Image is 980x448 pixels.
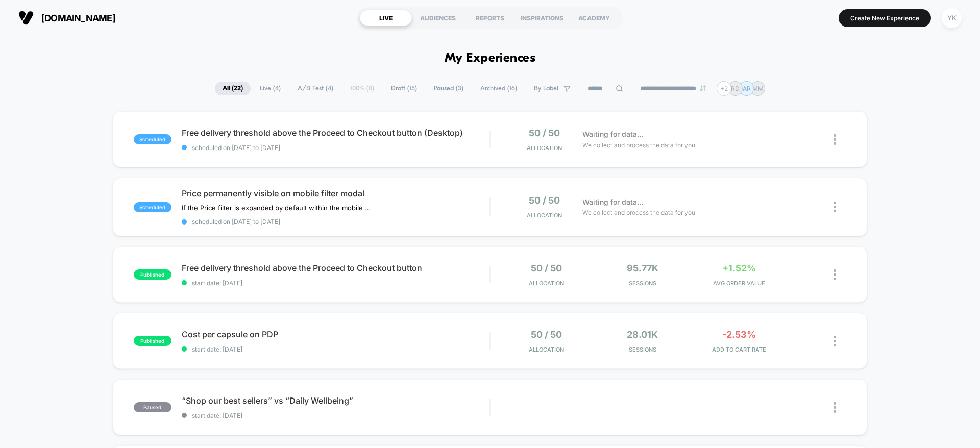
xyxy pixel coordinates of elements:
img: close [834,336,836,346]
span: Sessions [597,280,689,287]
span: Allocation [529,346,564,353]
span: Allocation [527,212,562,219]
span: +1.52% [722,263,756,273]
span: published [134,269,171,280]
p: MM [752,85,764,92]
span: start date: [DATE] [182,412,489,419]
span: 50 / 50 [529,128,560,138]
span: scheduled [134,202,171,212]
span: scheduled on [DATE] to [DATE] [182,218,489,226]
img: close [834,402,836,413]
span: start date: [DATE] [182,279,489,287]
h1: My Experiences [445,51,536,66]
p: AR [743,85,751,92]
span: By Label [534,85,558,92]
span: [DOMAIN_NAME] [41,13,115,23]
span: All ( 22 ) [215,82,251,95]
p: RD [731,85,740,92]
span: 50 / 50 [531,263,562,273]
span: “Shop our best sellers” vs “Daily Wellbeing” [182,395,489,406]
span: Archived ( 16 ) [473,82,525,95]
div: LIVE [360,10,412,26]
span: 50 / 50 [529,195,560,206]
span: 28.01k [627,329,658,340]
div: + 2 [717,81,731,96]
span: Allocation [527,144,562,152]
span: We collect and process the data for you [582,208,695,217]
div: INSPIRATIONS [516,10,568,26]
span: Free delivery threshold above the Proceed to Checkout button [182,263,489,273]
button: YK [939,8,965,29]
div: AUDIENCES [412,10,464,26]
span: start date: [DATE] [182,345,489,353]
button: Create New Experience [839,9,931,27]
span: Waiting for data... [582,196,643,208]
img: end [700,85,706,91]
span: 95.77k [627,263,658,273]
span: scheduled on [DATE] to [DATE] [182,144,489,152]
div: ACADEMY [568,10,620,26]
img: close [834,134,836,145]
div: YK [942,8,962,28]
span: scheduled [134,134,171,144]
span: Price permanently visible on mobile filter modal [182,188,489,198]
span: Paused ( 3 ) [426,82,471,95]
div: REPORTS [464,10,516,26]
span: Allocation [529,280,564,287]
span: ADD TO CART RATE [693,346,785,353]
img: close [834,269,836,280]
span: paused [134,402,171,412]
span: AVG ORDER VALUE [693,280,785,287]
span: 50 / 50 [531,329,562,340]
span: -2.53% [722,329,756,340]
span: Cost per capsule on PDP [182,329,489,339]
span: Sessions [597,346,689,353]
span: Live ( 4 ) [252,82,288,95]
span: A/B Test ( 4 ) [290,82,341,95]
img: close [834,202,836,212]
button: [DOMAIN_NAME] [15,10,118,26]
span: Draft ( 15 ) [383,82,425,95]
span: Free delivery threshold above the Proceed to Checkout button (Desktop) [182,128,489,138]
img: Visually logo [18,10,34,26]
span: published [134,336,171,346]
span: Waiting for data... [582,129,643,140]
span: If the Price filter is expanded by default within the mobile filter panel, then users will be abl... [182,204,371,212]
span: We collect and process the data for you [582,140,695,150]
